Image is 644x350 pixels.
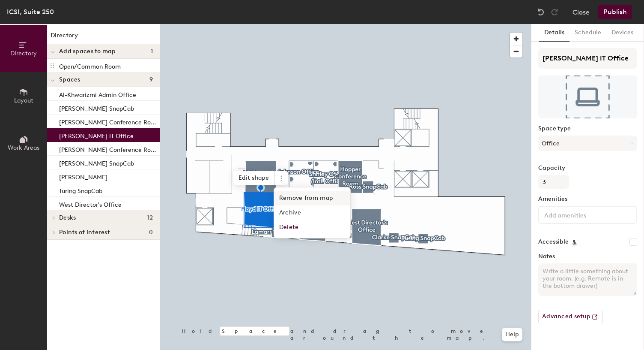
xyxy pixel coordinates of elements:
[59,48,116,55] span: Add spaces to map
[59,89,136,99] p: Al-Khwarizmi Admin Office
[538,136,637,151] button: Office
[538,253,637,260] label: Notes
[598,5,632,19] button: Publish
[539,24,569,42] button: Details
[569,24,606,42] button: Schedule
[538,196,637,202] label: Amenities
[572,5,590,19] button: Close
[14,97,33,104] span: Layout
[10,50,37,57] span: Directory
[8,144,39,151] span: Work Areas
[538,75,637,118] img: The space named Floyd IT Office
[59,130,134,140] p: [PERSON_NAME] IT Office
[59,229,110,236] span: Points of interest
[543,209,620,220] input: Add amenities
[59,116,158,126] p: [PERSON_NAME] Conference Room
[59,103,134,112] p: [PERSON_NAME] SnapCab
[59,199,122,208] p: West Director's Office
[274,220,350,235] span: Delete
[149,229,153,236] span: 0
[59,76,80,83] span: Spaces
[7,6,54,17] div: ICSI, Suite 250
[502,328,522,341] button: Help
[538,310,603,324] button: Advanced setup
[550,8,559,16] img: Redo
[149,76,153,83] span: 9
[47,31,160,44] h1: Directory
[151,48,153,55] span: 1
[233,171,274,185] span: Edit shape
[537,8,545,16] img: Undo
[606,24,638,42] button: Devices
[59,60,121,70] p: Open/Common Room
[59,171,107,181] p: [PERSON_NAME]
[538,165,637,172] label: Capacity
[147,214,153,221] span: 12
[59,214,76,221] span: Desks
[59,144,158,154] p: [PERSON_NAME] Conference Room
[274,205,350,220] span: Archive
[538,125,637,132] label: Space type
[538,238,569,245] label: Accessible
[59,157,134,167] p: [PERSON_NAME] SnapCab
[59,185,102,195] p: Turing SnapCab
[274,191,350,205] span: Remove from map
